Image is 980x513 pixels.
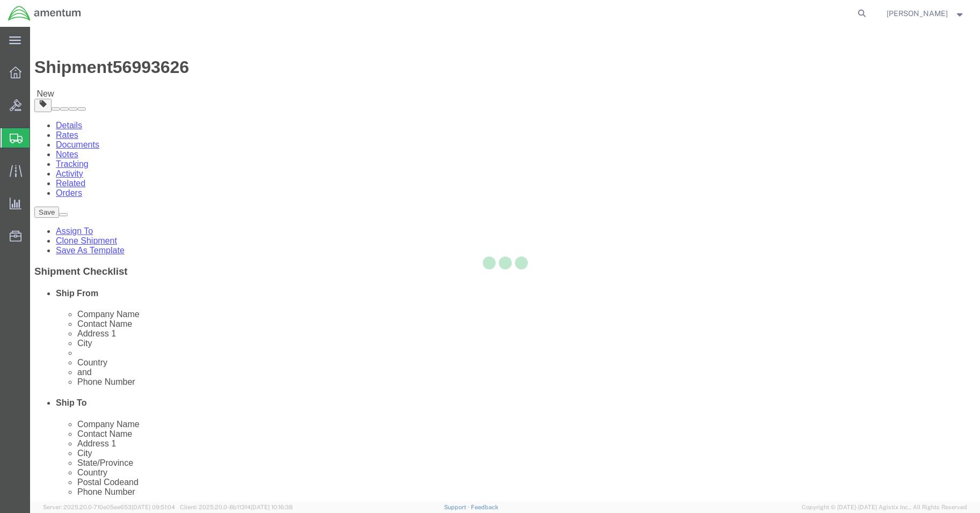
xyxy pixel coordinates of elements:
[251,504,293,510] span: [DATE] 10:16:38
[8,5,82,21] img: logo
[444,504,471,510] a: Support
[43,504,175,510] span: Server: 2025.20.0-710e05ee653
[802,503,967,512] span: Copyright © [DATE]-[DATE] Agistix Inc., All Rights Reserved
[471,504,498,510] a: Feedback
[132,504,175,510] span: [DATE] 09:51:04
[886,7,966,20] button: [PERSON_NAME]
[180,504,293,510] span: Client: 2025.20.0-8b113f4
[887,8,948,19] span: Eddie Gonzalez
